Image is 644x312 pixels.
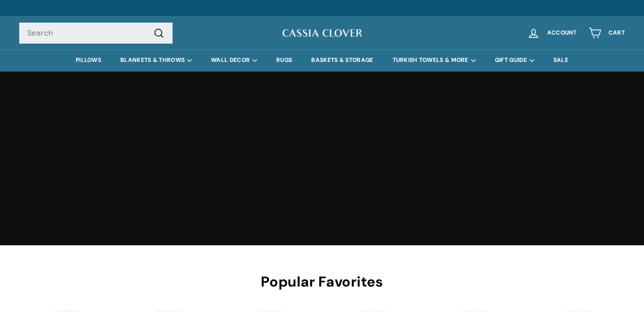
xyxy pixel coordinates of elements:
[544,49,578,71] a: SALE
[267,49,302,71] a: RUGS
[383,49,485,71] summary: TURKISH TOWELS & MORE
[201,49,267,71] summary: WALL DECOR
[19,274,625,290] h2: Popular Favorites
[302,49,383,71] a: BASKETS & STORAGE
[609,30,625,36] span: Cart
[19,23,173,44] input: Search
[583,19,631,47] a: Cart
[521,19,583,47] a: Account
[547,30,577,36] span: Account
[485,49,544,71] summary: GIFT GUIDE
[66,49,111,71] a: PILLOWS
[111,49,201,71] summary: BLANKETS & THROWS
